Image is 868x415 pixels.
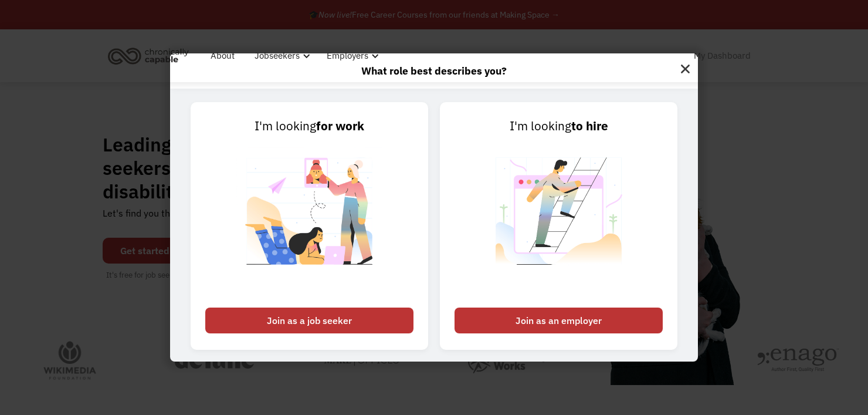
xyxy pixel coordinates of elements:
div: I'm looking [205,117,413,136]
img: Chronically Capable Personalized Job Matching [236,136,382,302]
div: Employers [320,37,382,75]
div: Join as a job seeker [205,308,413,333]
strong: to hire [571,118,608,134]
div: Join as an employer [455,308,663,333]
strong: for work [316,118,364,134]
a: I'm lookingfor workJoin as a job seeker [191,102,428,350]
a: home [104,43,198,69]
a: I'm lookingto hireJoin as an employer [440,102,677,350]
a: My Dashboard [687,37,758,75]
img: Chronically Capable logo [104,43,192,69]
div: Jobseekers [255,49,300,63]
div: Jobseekers [247,37,314,75]
div: Employers [327,49,368,63]
a: About [204,37,242,75]
div: I'm looking [455,117,663,136]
